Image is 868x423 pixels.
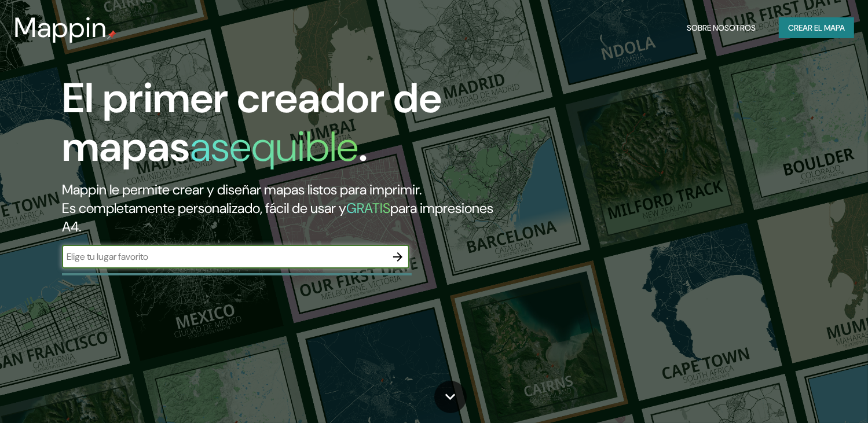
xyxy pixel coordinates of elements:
[62,181,496,236] h2: Mappin le permite crear y diseñar mapas listos para imprimir. Es completamente personalizado, fác...
[779,17,854,39] button: Crear el mapa
[62,250,386,263] input: Elige tu lugar favorito
[346,199,390,217] h5: GRATIS
[788,21,845,35] font: Crear el mapa
[682,17,760,39] button: Sobre nosotros
[107,30,116,39] img: mappin-pin
[687,21,756,35] font: Sobre nosotros
[765,378,855,410] iframe: Help widget launcher
[62,74,496,181] h1: El primer creador de mapas .
[14,12,107,44] h3: Mappin
[190,120,358,174] h1: asequible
